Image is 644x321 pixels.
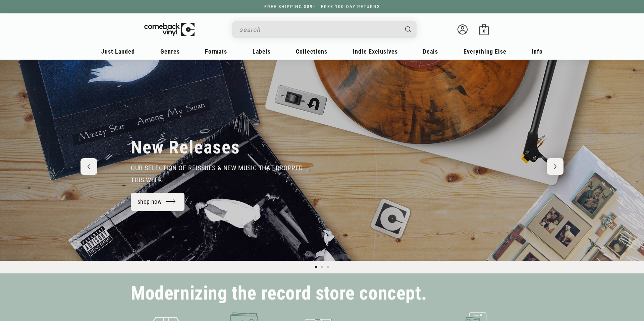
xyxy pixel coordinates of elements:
button: Next slide [547,158,563,175]
span: Indie Exclusives [353,48,398,55]
span: Everything Else [464,48,506,55]
button: Previous slide [80,158,97,175]
a: FREE SHIPPING $89+ | FREE 100-DAY RETURNS [258,4,387,9]
span: 0 [483,28,485,34]
span: Formats [205,48,227,55]
span: Labels [253,48,271,55]
span: Deals [423,48,438,55]
a: shop now [131,193,184,211]
input: search [239,23,398,37]
span: Info [532,48,543,55]
button: Load slide 1 of 3 [313,264,319,270]
div: Search [232,21,417,38]
button: Load slide 3 of 3 [325,264,331,270]
span: Genres [160,48,180,55]
span: our selection of reissues & new music that dropped this week. [131,164,303,184]
h2: Modernizing the record store concept. [131,285,427,301]
span: Collections [296,48,327,55]
span: Just Landed [101,48,135,55]
h2: New Releases [131,136,240,158]
button: Load slide 2 of 3 [319,264,325,270]
button: Search [399,21,418,38]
